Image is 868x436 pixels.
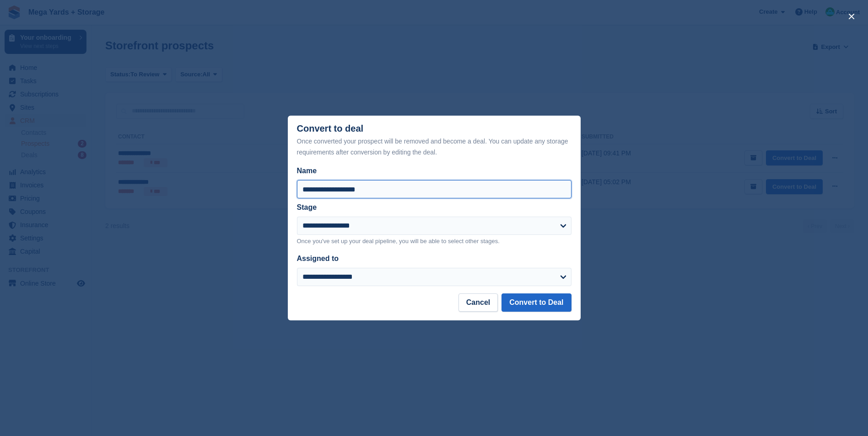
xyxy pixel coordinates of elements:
[297,136,571,158] div: Once converted your prospect will be removed and become a deal. You can update any storage requir...
[297,255,339,262] label: Assigned to
[297,165,571,176] label: Name
[501,293,571,312] button: Convert to Deal
[844,9,859,24] button: close
[297,123,571,158] div: Convert to deal
[297,203,317,211] label: Stage
[458,293,498,312] button: Cancel
[297,237,571,246] p: Once you've set up your deal pipeline, you will be able to select other stages.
